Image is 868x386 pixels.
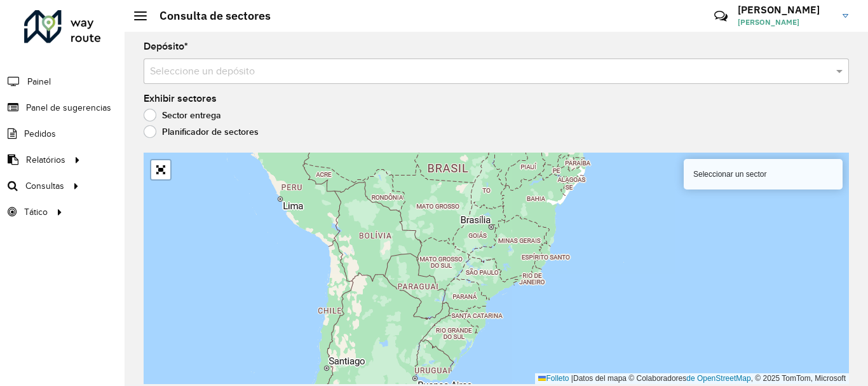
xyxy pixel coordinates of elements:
[144,93,217,104] font: Exhibir sectores
[686,374,750,383] a: de OpenStreetMap
[25,181,64,191] font: Consultas
[751,374,846,383] font: , © 2025 TomTom, Microsoft
[162,110,221,120] font: Sector entrega
[26,155,65,165] font: Relatórios
[707,3,735,30] a: Contacto Rápido
[573,374,686,383] font: Datos del mapa © Colaboradores
[693,170,766,179] font: Seleccionar un sector
[144,41,184,52] font: Depósito
[738,17,799,27] font: [PERSON_NAME]
[538,374,569,383] a: Folleto
[24,207,48,217] font: Tático
[571,374,573,383] font: |
[26,103,111,113] font: Panel de sugerencias
[27,77,51,86] font: Painel
[546,374,569,383] font: Folleto
[151,160,170,179] a: Abrir mapa en tela cheia
[159,8,271,23] font: Consulta de sectores
[24,129,56,139] font: Pedidos
[738,3,820,16] font: [PERSON_NAME]
[162,127,259,137] font: Planificador de sectores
